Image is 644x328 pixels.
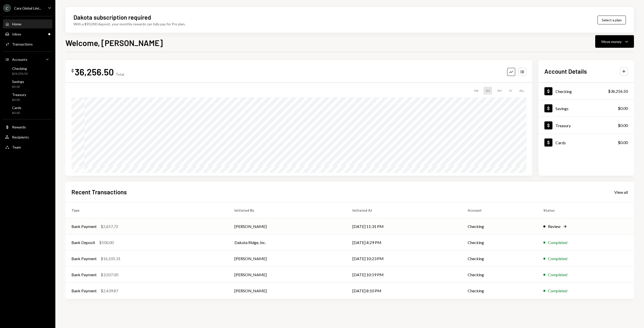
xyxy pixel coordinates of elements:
div: 36,256.50 [75,66,114,77]
a: Savings$0.00 [3,78,52,90]
a: Checking$36,256.50 [3,65,52,77]
td: Checking [462,235,537,251]
div: $0.00 [12,85,24,89]
button: Move money [595,35,634,48]
td: [DATE] 10:23 PM [346,251,462,267]
div: Completed [548,256,567,262]
div: Team [12,145,21,149]
a: Accounts [3,55,52,64]
a: Home [3,19,52,28]
a: Checking$36,256.50 [538,83,634,100]
div: $36,256.50 [608,88,628,94]
td: Checking [462,218,537,235]
div: Completed [548,240,567,246]
div: Review [548,223,560,229]
div: $100.00 [99,240,114,246]
div: Bank Payment [71,223,97,229]
div: $3,507.00 [101,272,118,278]
td: [PERSON_NAME] [228,283,346,299]
div: $0.00 [618,105,628,111]
div: Cards [12,106,21,110]
div: 1M [484,87,492,95]
div: 1Y [507,87,514,95]
div: Cards [555,140,566,145]
th: Initiated By [228,202,346,218]
a: Treasury$0.00 [3,91,52,103]
td: [PERSON_NAME] [228,251,346,267]
div: Bank Payment [71,288,97,294]
div: $2,657.72 [101,223,118,229]
td: Checking [462,251,537,267]
a: Inbox [3,29,52,38]
div: View all [614,190,628,195]
div: Completed [548,272,567,278]
div: Bank Payment [71,272,97,278]
div: $0.00 [618,122,628,128]
a: Treasury$0.00 [538,117,634,134]
div: ALL [517,87,526,95]
a: Cards$0.00 [538,134,634,151]
div: Move money [601,39,622,44]
div: Dakota subscription required [73,13,151,21]
div: C [3,4,11,12]
h2: Recent Transactions [71,188,127,196]
div: Home [12,22,21,26]
td: Dakota Ridge, Inc. [228,235,346,251]
div: Completed [548,288,567,294]
div: Recipients [12,135,29,139]
th: Initiated At [346,202,462,218]
a: Cards$0.00 [3,104,52,116]
th: Status [537,202,634,218]
a: Savings$0.00 [538,100,634,117]
div: 3M [495,87,504,95]
td: Checking [462,283,537,299]
div: 1W [472,87,480,95]
a: Recipients [3,132,52,142]
a: Transactions [3,39,52,49]
td: Checking [462,267,537,283]
h1: Welcome, [PERSON_NAME] [65,38,163,48]
a: Rewards [3,122,52,131]
div: Cara Global Limi... [14,6,41,10]
td: [DATE] 8:10 PM [346,283,462,299]
div: $16,105.31 [101,256,120,262]
div: Treasury [12,92,26,97]
div: Bank Deposit [71,240,95,246]
div: $0.00 [12,111,21,115]
td: [DATE] 10:19 PM [346,267,462,283]
div: Treasury [555,123,571,128]
a: View all [614,189,628,195]
div: Rewards [12,125,26,129]
div: With a $90,000 deposit, your monthly rewards can fully pay for Pro plan. [73,21,185,27]
div: $0.00 [618,139,628,146]
td: [PERSON_NAME] [228,218,346,235]
div: Checking [12,66,28,71]
td: [DATE] 4:29 PM [346,235,462,251]
th: Type [65,202,228,218]
button: Select a plan [597,16,626,24]
h2: Account Details [544,67,587,75]
div: Total [116,72,124,76]
div: Checking [555,89,572,94]
div: $ [71,68,74,73]
div: Bank Payment [71,256,97,262]
div: Transactions [12,42,33,46]
div: Inbox [12,32,21,36]
td: [DATE] 11:31 PM [346,218,462,235]
div: Accounts [12,57,27,62]
div: Savings [555,106,569,111]
div: $0.00 [12,98,26,102]
div: Savings [12,79,24,84]
div: $2,439.87 [101,288,118,294]
div: $36,256.50 [12,72,28,76]
td: [PERSON_NAME] [228,267,346,283]
th: Account [462,202,537,218]
a: Team [3,143,52,152]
